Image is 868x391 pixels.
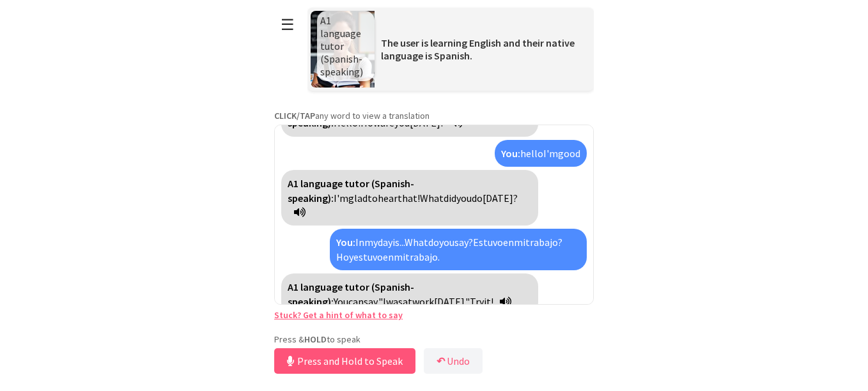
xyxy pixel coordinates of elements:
[378,236,392,249] span: day
[311,11,375,88] img: Scenario Image
[405,236,428,249] span: What
[378,295,386,308] span: "I
[412,295,434,308] span: work
[495,140,587,167] div: Click to translate
[398,192,420,204] span: that!
[405,250,440,263] span: trabajo.
[558,147,580,160] span: good
[381,36,575,62] span: The user is learning English and their native language is Spanish.
[456,192,472,204] span: you
[472,192,483,204] span: do
[378,192,398,204] span: hear
[514,236,525,249] span: mi
[454,236,473,249] span: say?
[364,295,378,308] span: say,
[288,177,414,204] strong: A1 language tutor (Spanish-speaking):
[274,110,315,121] strong: CLICK/TAP
[483,192,518,204] span: [DATE]?
[274,110,594,121] p: any word to view a translation
[424,348,483,374] button: ↶Undo
[274,348,415,374] button: Press and Hold to Speak
[330,229,587,270] div: Click to translate
[274,8,301,41] button: ☰
[484,295,493,308] span: it!
[403,295,412,308] span: at
[348,192,368,204] span: glad
[336,250,353,263] span: Hoy
[437,355,445,367] b: ↶
[320,14,363,78] span: A1 language tutor (Spanish-speaking)
[420,192,444,204] span: What
[364,236,378,249] span: my
[503,236,514,249] span: en
[288,280,414,307] strong: A1 language tutor (Spanish-speaking):
[520,147,543,160] span: hello
[274,333,594,345] p: Press & to speak
[274,309,403,321] a: Stuck? Get a hint of what to say
[334,192,348,204] span: I'm
[428,236,439,249] span: do
[386,295,403,308] span: was
[525,236,562,249] span: trabajo?
[543,147,558,160] span: I'm
[281,273,538,315] div: Click to translate
[304,333,327,345] strong: HOLD
[392,236,405,249] span: is...
[336,236,355,249] strong: You:
[473,236,503,249] span: Estuvo
[334,295,348,308] span: You
[281,170,538,226] div: Click to translate
[348,295,364,308] span: can
[383,250,394,263] span: en
[394,250,405,263] span: mi
[353,250,383,263] span: estuvo
[355,236,364,249] span: In
[368,192,378,204] span: to
[439,236,454,249] span: you
[501,147,520,160] strong: You:
[470,295,484,308] span: Try
[434,295,470,308] span: [DATE]."
[444,192,456,204] span: did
